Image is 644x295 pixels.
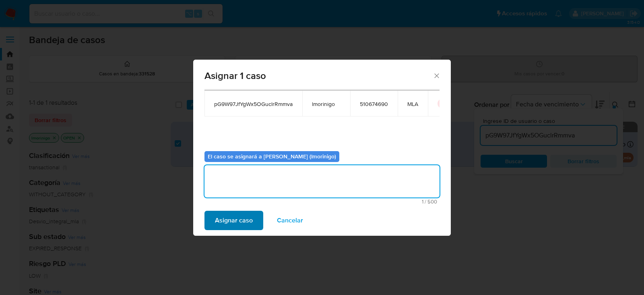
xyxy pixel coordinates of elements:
[438,99,447,108] button: icon-button
[360,100,388,108] span: 510674690
[214,100,293,108] span: pG9W97JfYgWx5OGuclrRmmva
[277,212,303,229] span: Cancelar
[204,211,263,230] button: Asignar caso
[207,199,437,204] span: Máximo 500 caracteres
[215,212,253,229] span: Asignar caso
[433,72,440,79] button: Cerrar ventana
[208,152,336,160] b: El caso se asignará a [PERSON_NAME] (lmorinigo)
[193,60,451,236] div: assign-modal
[407,100,418,108] span: MLA
[312,100,341,108] span: lmorinigo
[204,71,433,81] span: Asignar 1 caso
[266,211,314,230] button: Cancelar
